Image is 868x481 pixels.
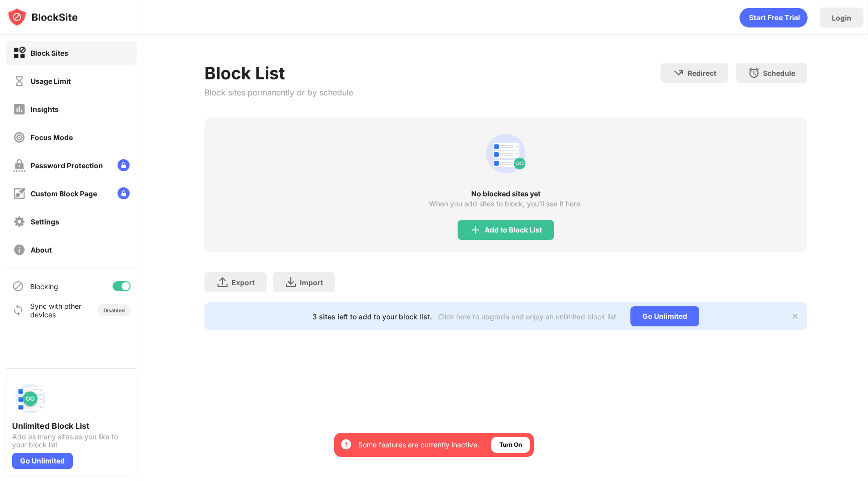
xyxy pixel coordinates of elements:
div: Add to Block List [485,226,542,234]
img: lock-menu.svg [118,187,130,199]
div: Some features are currently inactive. [358,440,479,450]
div: Block Sites [31,49,68,57]
div: Export [232,278,255,287]
img: error-circle-white.svg [340,438,352,450]
div: 3 sites left to add to your block list. [312,312,432,321]
div: Password Protection [31,161,103,170]
img: password-protection-off.svg [13,159,26,172]
div: Blocking [30,282,58,291]
img: time-usage-off.svg [13,75,26,87]
div: No blocked sites yet [204,190,807,198]
div: Focus Mode [31,133,73,142]
div: Sync with other devices [30,302,82,319]
div: Disabled [103,307,125,313]
img: about-off.svg [13,244,26,256]
div: Go Unlimited [630,306,699,326]
img: lock-menu.svg [118,159,130,171]
div: animation [482,130,530,178]
img: block-on.svg [13,47,26,59]
div: Import [300,278,323,287]
div: Click here to upgrade and enjoy an unlimited block list. [438,312,618,321]
div: About [31,246,52,254]
img: x-button.svg [791,312,799,320]
div: Unlimited Block List [12,421,131,431]
img: insights-off.svg [13,103,26,115]
div: Go Unlimited [12,453,73,469]
img: settings-off.svg [13,215,26,228]
div: animation [739,8,808,28]
img: sync-icon.svg [12,304,24,316]
div: Turn On [499,440,522,450]
img: push-block-list.svg [12,381,48,417]
img: logo-blocksite.svg [7,7,78,27]
div: Schedule [763,69,795,77]
div: Block sites permanently or by schedule [204,87,353,97]
div: Block List [204,63,353,83]
div: Login [832,14,851,22]
div: When you add sites to block, you’ll see it here. [429,200,582,208]
div: Custom Block Page [31,189,97,198]
div: Insights [31,105,59,113]
div: Settings [31,217,59,226]
img: customize-block-page-off.svg [13,187,26,200]
div: Add as many sites as you like to your block list [12,433,131,449]
img: blocking-icon.svg [12,280,24,292]
img: focus-off.svg [13,131,26,144]
div: Usage Limit [31,77,71,85]
div: Redirect [688,69,716,77]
